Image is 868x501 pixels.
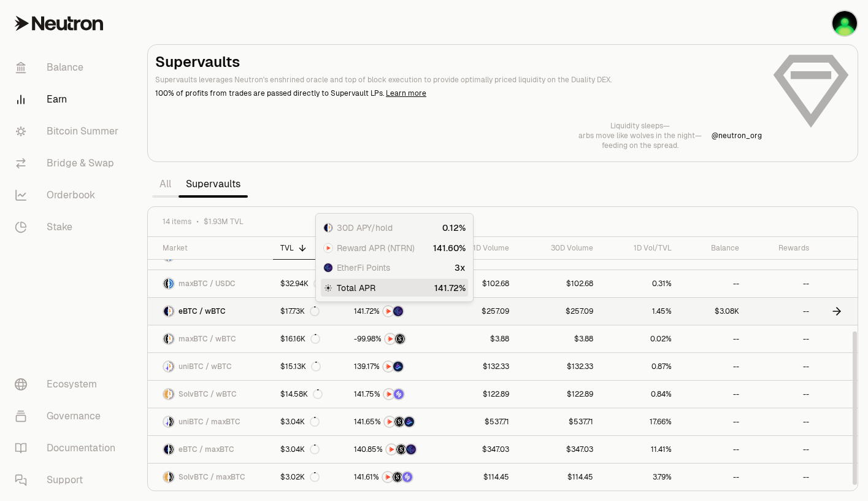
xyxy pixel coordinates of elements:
span: uniBTC / wBTC [179,362,232,371]
a: Supervaults [179,172,248,196]
div: $16.16K [280,334,320,344]
div: Balance [686,243,739,253]
div: $3.02K [280,472,320,482]
a: $122.89 [439,381,516,408]
a: Earn [5,83,133,115]
div: $3.04K [280,445,320,454]
img: Bedrock Diamonds [404,417,414,427]
a: 1.45% [601,298,680,325]
button: NTRNStructured PointsEtherFi Points [354,443,432,456]
span: maxBTC / USDC [179,279,236,289]
h2: Supervaults [155,52,762,72]
button: NTRNBedrock Diamonds [354,360,432,373]
img: NTRN [384,389,394,399]
img: Bedrock Diamonds [393,362,403,371]
img: Solv Points [402,472,412,482]
a: 3.79% [601,464,680,491]
img: Solv Points [394,389,404,399]
a: Bitcoin Summer [5,115,133,147]
div: Market [163,243,266,253]
a: SolvBTC LogomaxBTC LogoSolvBTC / maxBTC [148,464,273,491]
a: maxBTC LogoUSDC LogomaxBTC / USDC [148,270,273,297]
img: wBTC Logo [169,334,174,344]
a: NTRNBedrock Diamonds [347,353,439,380]
img: eBTC Logo [164,445,168,454]
span: maxBTC / wBTC [179,334,236,344]
a: $114.45 [517,464,601,491]
span: SolvBTC / maxBTC [179,472,245,482]
a: eBTC LogowBTC LogoeBTC / wBTC [148,298,273,325]
img: maxBTC Logo [169,472,174,482]
div: 30D Volume [524,243,593,253]
a: NTRNStructured PointsEtherFi Points [347,436,439,463]
a: $347.03 [517,436,601,463]
a: $257.09 [517,298,601,325]
span: 30D APY/hold [337,222,393,234]
a: NTRNEtherFi Points [347,298,439,325]
img: uniBTC Logo [164,417,168,427]
a: 0.31% [601,270,680,297]
img: uniBTC Logo [164,362,168,371]
span: 14 items [163,217,191,227]
a: Bridge & Swap [5,147,133,179]
a: $114.45 [439,464,516,491]
a: $3.04K [273,436,347,463]
a: $32.94K [273,270,347,297]
button: NTRNStructured PointsSolv Points [354,471,432,483]
img: NTRN [324,244,332,252]
img: EtherFi Points [324,263,332,272]
a: Governance [5,400,133,432]
a: -- [747,270,816,297]
div: Rewards [754,243,809,253]
span: eBTC / wBTC [179,306,226,316]
a: @neutron_org [712,131,762,141]
img: NTRN [386,445,396,454]
a: 0.02% [601,325,680,352]
img: NTRN [383,362,393,371]
a: NTRNSolv Points [347,381,439,408]
img: NTRN [383,472,393,482]
a: $537.71 [517,408,601,435]
a: -- [747,298,816,325]
a: $257.09 [439,298,516,325]
a: NTRNStructured PointsBedrock Diamonds [347,408,439,435]
a: -- [679,381,747,408]
button: NTRNStructured Points [354,333,432,345]
p: @ neutron_org [712,131,762,141]
img: maxBTC Logo [169,417,174,427]
span: SolvBTC / wBTC [179,389,237,399]
img: wBTC Logo [169,389,174,399]
a: uniBTC LogowBTC LogouniBTC / wBTC [148,353,273,380]
div: 1D Vol/TVL [608,243,672,253]
a: $122.89 [517,381,601,408]
a: NTRNStructured PointsSolv Points [347,464,439,491]
img: Blue Ledger [832,11,857,36]
a: Stake [5,211,133,243]
span: uniBTC / maxBTC [179,417,240,427]
a: -- [679,325,747,352]
div: $17.73K [280,306,320,316]
div: 1D Volume [447,243,509,253]
a: -- [747,408,816,435]
div: $14.58K [280,389,323,399]
span: EtherFi Points [337,262,390,274]
img: eBTC Logo [164,306,168,316]
a: -- [679,353,747,380]
a: $14.58K [273,381,347,408]
a: -- [747,464,816,491]
p: feeding on the spread. [578,141,702,150]
div: TVL [280,243,339,253]
img: maxBTC Logo [164,334,168,344]
a: $16.16K [273,325,347,352]
img: USDC Logo [169,279,174,289]
span: Total APR [337,282,375,294]
a: $3.02K [273,464,347,491]
img: NTRN [385,334,395,344]
img: wBTC Logo [169,306,174,316]
a: -- [679,270,747,297]
a: $537.71 [439,408,516,435]
a: -- [747,436,816,463]
a: 11.41% [601,436,680,463]
a: eBTC LogomaxBTC LogoeBTC / maxBTC [148,436,273,463]
p: arbs move like wolves in the night— [578,131,702,141]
